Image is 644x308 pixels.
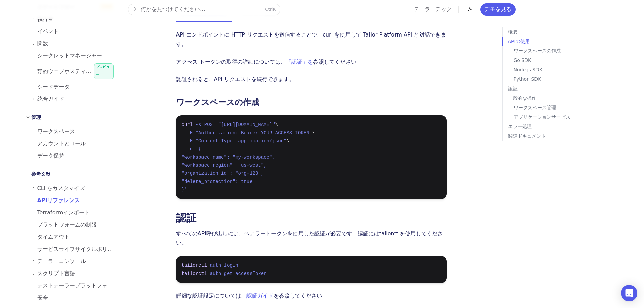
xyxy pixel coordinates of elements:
font: アプリケーションサービス [514,114,570,120]
font: 認証されると、API リクエストを続行できます。 [176,76,294,82]
font: Node.js SDK [514,67,542,72]
font: 関数 [37,40,48,47]
font: CLI をカスタマイズ [37,185,85,191]
a: サービスライフサイクルポリシー [29,243,118,255]
span: -d [187,146,193,152]
a: アカウントとロール [29,138,118,150]
font: テーラーコンソール [37,258,86,264]
a: アプリケーションサービス [514,112,624,122]
a: イベント [29,25,118,38]
span: "workspace_name": "my-workspace", [182,155,275,160]
font: Terraformインポート [37,209,90,216]
font: Go SDK [514,57,531,63]
a: 概要 [508,27,624,37]
a: データ保持 [29,150,118,162]
font: テストテーラープラットフォームアプリ [37,282,135,289]
font: ワークスペースの作成 [514,48,561,53]
font: シークレットマネージャー [37,52,102,59]
font: プラットフォームの制限 [37,221,97,228]
a: 安全 [29,292,118,304]
span: auth [210,263,221,268]
a: シードデータ [29,81,118,93]
span: "Content-Type: application/json" [196,138,287,144]
font: デモを見る [484,6,511,13]
font: プレビュー [96,65,110,77]
font: 静的ウェブホスティング [37,68,97,74]
a: Go SDK [514,55,624,65]
span: "[URL][DOMAIN_NAME]" [218,122,275,127]
font: APIリファレンス [37,197,80,204]
span: \ [286,138,289,144]
font: 参考文献 [31,171,50,177]
font: 何かを見つけてください... [141,6,205,13]
span: POST [204,122,216,127]
font: ワークスペース [37,128,75,135]
font: 統合ガイド [37,96,64,102]
span: -H [187,138,193,144]
font: 認証 [508,86,518,91]
a: Node.js SDK [514,65,624,74]
a: ワークスペース管理 [514,103,624,112]
span: -H [187,130,193,136]
font: シードデータ [37,84,70,90]
a: 認証 [508,84,624,93]
a: 「認証」を [286,58,313,65]
font: データ保持 [37,152,64,159]
font: ワークスペースの作成 [176,98,259,107]
span: '{ [196,146,201,152]
a: テストテーラープラットフォームアプリ [29,280,118,292]
span: "workspace_region": "us-west", [182,163,267,168]
font: API エンドポイントに HTTP リクエストを送信することで、curl を使用して Tailor Platform API と対話できます。 [176,31,447,47]
font: アクセス トークンの取得の詳細については、 [176,58,286,65]
font: アカウントとロール [37,140,86,147]
a: デモを見る [480,3,516,16]
button: ダークモードを切り替える [466,5,474,14]
font: サービスライフサイクルポリシー [37,246,118,252]
div: インターコムメッセンジャーを開く [621,285,637,301]
font: Python SDK [514,76,541,82]
span: login [224,263,238,268]
a: ワークスペース [29,125,118,138]
span: -X [196,122,201,127]
a: Terraformインポート [29,207,118,219]
span: \ [312,130,315,136]
span: \ [275,122,278,127]
kbd: K [273,7,276,12]
a: APIの使用 [508,37,624,46]
font: 安全 [37,294,48,301]
span: accessToken [235,271,266,276]
font: を参照してください。 [273,292,328,299]
a: 認証 [176,212,196,224]
a: APIリファレンス [29,194,118,207]
kbd: Ctrl [265,7,273,12]
font: 詳細な認証設定については、 [176,292,246,299]
a: テーラーテック [414,6,452,13]
font: タイムアウト [37,234,70,240]
span: }' [182,187,187,192]
a: 一般的な操作 [508,93,624,103]
font: 概要 [508,29,518,34]
span: tailorctl [182,271,207,276]
a: エラー処理 [508,122,624,131]
font: イベント [37,28,59,34]
font: 一般的な操作 [508,95,536,101]
a: ワークスペースの作成 [514,46,624,55]
button: 何かを見つけてください...CtrlK [128,4,280,15]
span: auth [210,271,221,276]
a: 関連ドキュメント [508,131,624,141]
font: スクリプト言語 [37,270,75,277]
font: エラー処理 [508,124,532,129]
a: プラットフォームの制限 [29,219,118,231]
a: Python SDK [514,74,624,84]
font: 関連ドキュメント [508,133,546,139]
span: tailorctl [182,263,207,268]
font: APIの使用 [508,39,530,44]
span: get [224,271,233,276]
a: シークレットマネージャー [29,50,118,62]
font: 管理 [31,115,41,120]
a: タイムアウト [29,231,118,243]
a: 静的ウェブホスティングプレビュー [29,62,118,81]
